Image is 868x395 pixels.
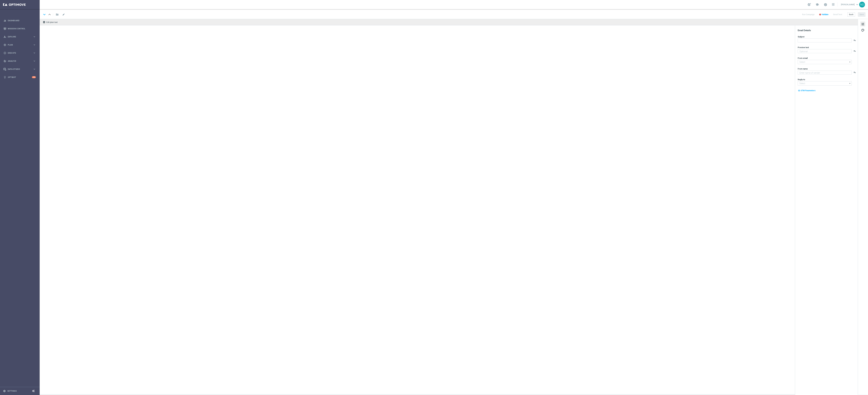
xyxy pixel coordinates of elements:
[4,60,6,62] i: track_changes
[42,12,47,17] i: keyboard_arrow_down
[798,68,808,70] label: From name
[816,3,819,6] span: school
[4,19,6,22] i: equalizer
[798,78,805,81] label: Reply-to
[3,60,36,62] button: track_changes Analyze keyboard_arrow_right
[33,51,36,54] i: keyboard_arrow_right
[4,73,36,81] div: Optibot
[4,68,33,71] div: Data Studio
[798,46,809,49] label: Preview text
[3,68,36,70] button: Data Studio keyboard_arrow_right
[62,13,65,16] span: mode_edit
[848,60,852,64] i: arrow_drop_down
[854,71,856,74] button: playlist_add
[33,43,36,46] i: keyboard_arrow_right
[3,44,36,46] button: gps_fixed Plan keyboard_arrow_right
[8,73,32,81] a: Optibot
[859,2,865,7] div: ND
[4,35,6,38] i: person_search
[4,25,36,33] div: Mission Control
[4,52,33,54] div: Execute
[798,57,808,59] label: From email
[8,44,33,46] span: Plan
[42,20,59,24] button: receipt Edit plain text
[33,68,36,71] i: keyboard_arrow_right
[8,60,33,62] span: Analyze
[798,36,804,38] label: Subject
[8,36,33,38] span: Explore
[8,68,33,70] span: Data Studio
[822,13,828,16] span: Validate
[860,28,865,33] button: palette
[32,76,36,78] div: +10
[3,390,6,392] i: settings
[798,89,816,92] button: my_location UTM Parameters
[861,28,864,32] span: palette
[841,2,859,7] a: [PERSON_NAME]keyboard_arrow_down
[33,35,36,38] i: keyboard_arrow_right
[7,390,17,392] a: Settings
[8,16,36,25] a: Dashboard
[819,13,821,16] i: error
[4,16,36,25] div: Dashboard
[798,90,800,92] i: my_location
[4,60,33,62] div: Analyze
[855,3,859,6] span: keyboard_arrow_down
[4,44,6,46] i: gps_fixed
[798,81,852,86] input: Select
[798,29,857,32] div: Email Details
[3,19,36,22] button: equalizer Dashboard
[847,12,855,17] button: Back
[858,12,865,17] button: Save
[4,35,33,38] div: Explore
[46,21,58,23] span: Edit plain text
[860,22,865,26] button: tune
[854,39,856,42] button: playlist_add
[33,60,36,62] i: keyboard_arrow_right
[8,52,33,54] span: Execute
[848,81,852,85] i: arrow_drop_down
[43,21,45,23] i: receipt
[8,25,36,33] a: Mission Control
[4,76,6,79] i: lightbulb
[798,60,852,64] input: Select
[3,76,36,79] button: lightbulb Optibot +10
[3,36,36,38] button: person_search Explore keyboard_arrow_right
[4,52,6,54] i: play_circle_outline
[4,44,33,46] div: Plan
[861,22,864,26] span: tune
[801,90,816,92] span: UTM Parameters
[3,27,36,30] button: Mission Control
[3,52,36,54] button: play_circle_outline Execute keyboard_arrow_right
[854,50,856,52] button: playlist_add
[819,13,829,17] button: error Validate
